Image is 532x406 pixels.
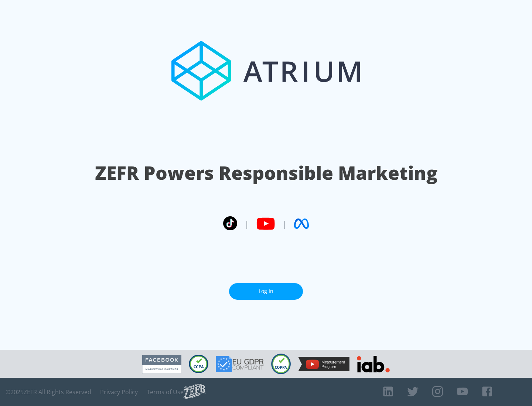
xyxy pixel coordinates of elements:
img: CCPA Compliant [189,355,208,373]
img: Facebook Marketing Partner [142,355,181,374]
span: | [282,218,287,229]
h1: ZEFR Powers Responsible Marketing [95,160,437,186]
img: COPPA Compliant [271,354,291,374]
a: Privacy Policy [100,388,138,396]
img: YouTube Measurement Program [298,357,349,371]
a: Log In [229,283,303,300]
span: © 2025 ZEFR All Rights Reserved [6,388,91,396]
img: IAB [357,356,390,372]
img: GDPR Compliant [216,356,264,372]
span: | [245,218,249,229]
a: Terms of Use [147,388,184,396]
